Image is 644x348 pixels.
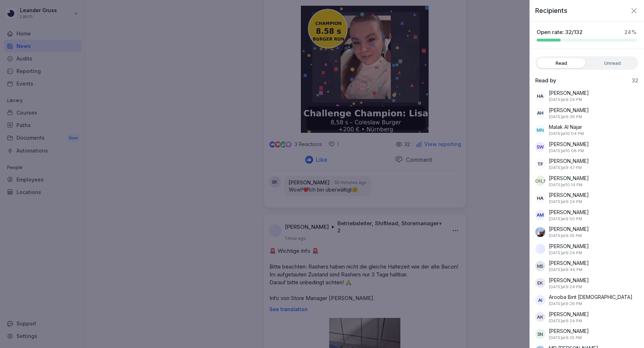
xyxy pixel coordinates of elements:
[549,97,582,103] p: August 14, 2025 at 9:24 PM
[549,123,582,131] p: Malak Al Najar
[549,106,589,114] p: [PERSON_NAME]
[535,6,567,15] p: Recipients
[535,142,545,152] div: SW
[535,77,556,84] p: Read by
[549,225,589,233] p: [PERSON_NAME]
[549,233,582,239] p: August 14, 2025 at 9:35 PM
[535,227,545,237] img: fm8l41gd5gjejxeaaxrr2cp7.png
[549,216,582,222] p: August 14, 2025 at 9:50 PM
[588,58,636,68] label: Unread
[549,191,589,199] p: [PERSON_NAME]
[549,114,582,120] p: August 14, 2025 at 9:36 PM
[535,329,545,339] div: SN
[549,208,589,216] p: [PERSON_NAME]
[535,312,545,322] div: AK
[549,284,582,290] p: August 14, 2025 at 9:24 PM
[535,193,545,203] div: HA
[549,259,589,267] p: [PERSON_NAME]
[549,310,589,318] p: [PERSON_NAME]
[549,89,589,97] p: [PERSON_NAME]
[549,301,582,307] p: August 14, 2025 at 9:26 PM
[549,157,589,165] p: [PERSON_NAME]
[549,250,582,256] p: August 14, 2025 at 9:24 PM
[549,293,633,301] p: Arooba Bint [DEMOGRAPHIC_DATA]
[549,335,582,341] p: August 14, 2025 at 9:25 PM
[535,278,545,288] div: EK
[549,131,584,137] p: August 14, 2025 at 10:04 PM
[535,91,545,101] div: HA
[632,77,638,84] p: 32
[537,58,585,68] label: Read
[549,174,589,182] p: [PERSON_NAME]
[535,176,545,186] div: [PERSON_NAME]
[535,261,545,271] div: MS
[535,244,545,254] img: l5aexj2uen8fva72jjw1hczl.png
[549,140,589,148] p: [PERSON_NAME]
[537,29,582,36] p: Open rate: 32/132
[624,29,637,36] p: 24 %
[549,182,582,188] p: August 14, 2025 at 10:14 PM
[549,242,589,250] p: [PERSON_NAME]
[549,199,582,205] p: August 14, 2025 at 9:24 PM
[549,165,582,171] p: August 14, 2025 at 9:47 PM
[549,267,582,273] p: August 14, 2025 at 9:46 PM
[535,159,545,169] div: TF
[549,318,582,324] p: August 14, 2025 at 9:24 PM
[535,125,545,135] div: MN
[535,295,545,305] div: AI
[535,210,545,220] div: AM
[535,108,545,118] div: AH
[549,327,589,335] p: [PERSON_NAME]
[549,148,584,154] p: August 14, 2025 at 10:08 PM
[549,276,589,284] p: [PERSON_NAME]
